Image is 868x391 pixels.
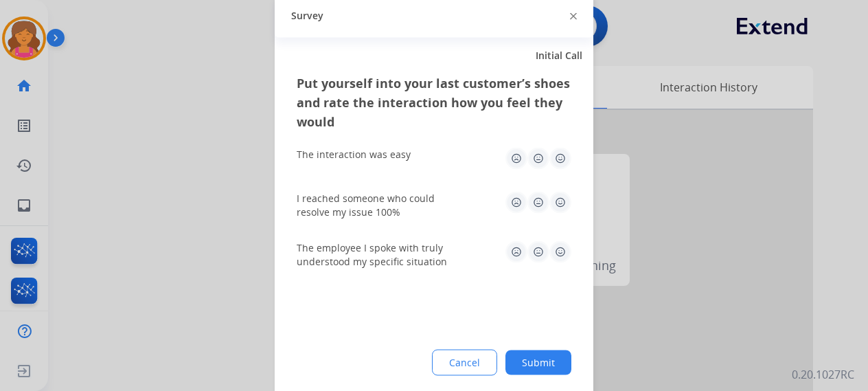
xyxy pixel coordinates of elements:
[297,241,461,268] div: The employee I spoke with truly understood my specific situation
[505,350,571,375] button: Submit
[536,48,582,62] span: Initial Call
[297,191,461,219] div: I reached someone who could resolve my issue 100%
[297,147,411,161] div: The interaction was easy
[291,9,323,23] span: Survey
[792,366,854,383] p: 0.20.1027RC
[570,13,577,20] img: close-button
[297,73,571,131] h3: Put yourself into your last customer’s shoes and rate the interaction how you feel they would
[432,349,497,375] button: Cancel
